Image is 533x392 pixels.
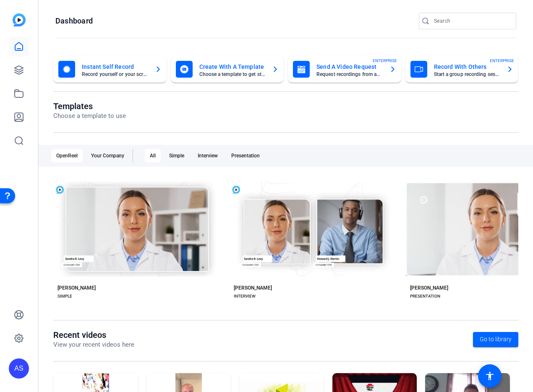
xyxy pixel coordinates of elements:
[490,57,514,64] span: ENTERPRISE
[53,111,126,121] p: Choose a template to use
[199,72,266,77] mat-card-subtitle: Choose a template to get started
[51,149,83,162] div: OpenReel
[485,371,495,381] mat-icon: accessibility
[316,62,383,72] mat-card-title: Send A Video Request
[57,285,96,291] div: [PERSON_NAME]
[480,335,512,344] span: Go to library
[193,149,223,162] div: Interview
[9,358,29,379] div: AS
[234,293,256,300] div: INTERVIEW
[410,285,448,291] div: [PERSON_NAME]
[86,149,129,162] div: Your Company
[373,57,397,64] span: ENTERPRISE
[55,16,93,26] h1: Dashboard
[57,293,72,300] div: SIMPLE
[53,101,126,111] h1: Templates
[405,56,519,83] button: Record With OthersStart a group recording sessionENTERPRISE
[473,332,518,347] a: Go to library
[316,72,383,77] mat-card-subtitle: Request recordings from anyone, anywhere
[171,56,284,83] button: Create With A TemplateChoose a template to get started
[288,56,401,83] button: Send A Video RequestRequest recordings from anyone, anywhereENTERPRISE
[199,62,266,72] mat-card-title: Create With A Template
[82,62,148,72] mat-card-title: Instant Self Record
[82,72,148,77] mat-card-subtitle: Record yourself or your screen
[145,149,161,162] div: All
[410,293,440,300] div: PRESENTATION
[434,16,509,26] input: Search
[234,285,272,291] div: [PERSON_NAME]
[53,330,134,340] h1: Recent videos
[53,56,167,83] button: Instant Self RecordRecord yourself or your screen
[164,149,189,162] div: Simple
[226,149,265,162] div: Presentation
[53,340,134,350] p: View your recent videos here
[434,72,500,77] mat-card-subtitle: Start a group recording session
[13,13,26,26] img: blue-gradient.svg
[434,62,500,72] mat-card-title: Record With Others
